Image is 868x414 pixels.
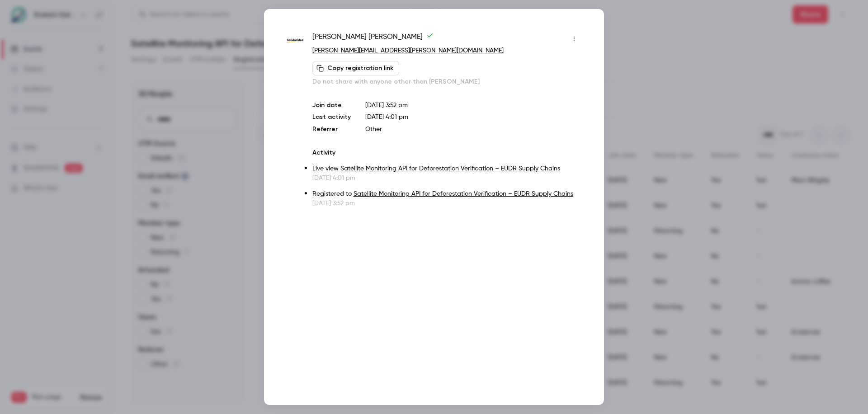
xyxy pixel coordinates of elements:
[365,101,581,110] p: [DATE] 3:52 pm
[312,47,504,54] a: [PERSON_NAME][EMAIL_ADDRESS][PERSON_NAME][DOMAIN_NAME]
[312,77,581,86] p: Do not share with anyone other than [PERSON_NAME]
[312,32,434,46] span: [PERSON_NAME] [PERSON_NAME]
[312,101,351,110] p: Join date
[312,125,351,134] p: Referrer
[312,189,581,199] p: Registered to
[312,148,581,157] p: Activity
[312,113,351,122] p: Last activity
[365,114,408,120] span: [DATE] 4:01 pm
[365,125,581,134] p: Other
[312,199,581,208] p: [DATE] 3:52 pm
[354,191,573,197] a: Satellite Monitoring API for Deforestation Verification – EUDR Supply Chains
[312,61,399,75] button: Copy registration link
[312,174,581,183] p: [DATE] 4:01 pm
[287,33,303,49] img: solidaridadnetwork.org
[312,164,581,174] p: Live view
[340,165,560,172] a: Satellite Monitoring API for Deforestation Verification – EUDR Supply Chains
